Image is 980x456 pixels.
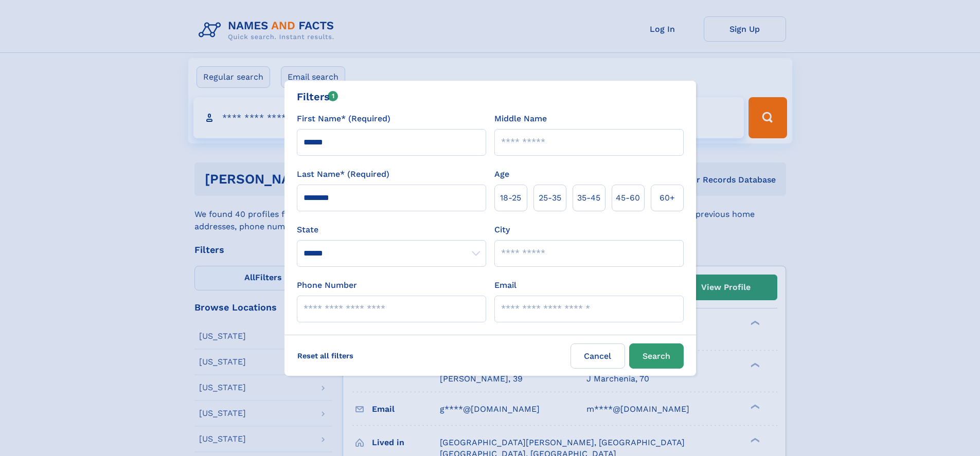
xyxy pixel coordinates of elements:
button: Search [629,343,684,369]
div: Filters [297,89,338,104]
label: First Name* (Required) [297,113,390,125]
label: State [297,224,486,236]
label: Reset all filters [291,343,360,368]
span: 60+ [660,192,675,204]
span: 18‑25 [500,192,521,204]
label: Email [494,279,516,291]
label: City [494,224,510,236]
label: Age [494,168,509,180]
span: 25‑35 [539,192,561,204]
span: 35‑45 [577,192,600,204]
label: Last Name* (Required) [297,168,389,180]
label: Middle Name [494,113,547,125]
label: Phone Number [297,279,357,291]
span: 45‑60 [616,192,640,204]
label: Cancel [571,343,625,369]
